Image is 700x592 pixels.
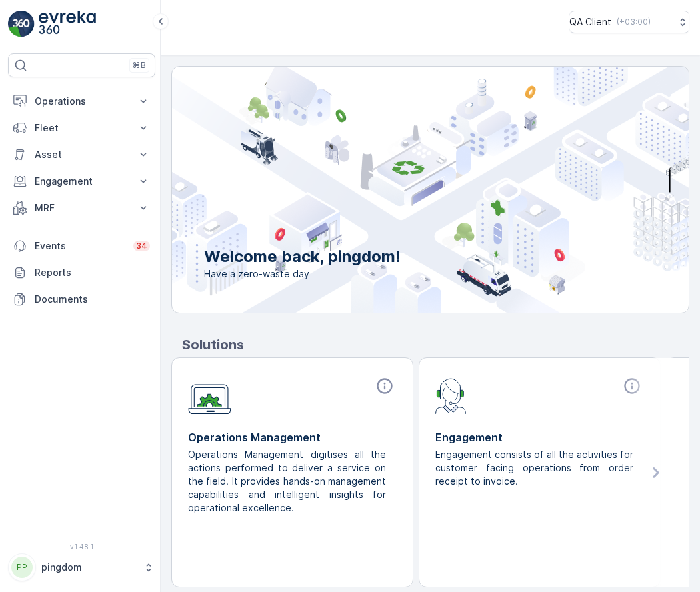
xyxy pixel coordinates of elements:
[8,141,155,168] button: Asset
[35,201,129,215] p: MRF
[8,233,155,259] a: Events34
[8,115,155,141] button: Fleet
[204,246,401,267] p: Welcome back, pingdom!
[8,195,155,221] button: MRF
[617,17,651,27] p: ( +03:00 )
[35,266,150,279] p: Reports
[39,11,96,37] img: logo_light-DOdMpM7g.png
[35,121,129,135] p: Fleet
[35,175,129,188] p: Engagement
[569,11,689,33] button: QA Client(+03:00)
[188,429,397,445] p: Operations Management
[435,429,644,445] p: Engagement
[435,448,633,488] p: Engagement consists of all the activities for customer facing operations from order receipt to in...
[35,239,125,253] p: Events
[188,377,231,415] img: module-icon
[8,286,155,313] a: Documents
[8,553,155,581] button: PPpingdom
[8,88,155,115] button: Operations
[188,448,386,515] p: Operations Management digitises all the actions performed to deliver a service on the field. It p...
[204,267,401,281] span: Have a zero-waste day
[35,293,150,306] p: Documents
[182,335,689,355] p: Solutions
[133,60,146,71] p: ⌘B
[112,67,689,313] img: city illustration
[8,543,155,551] span: v 1.48.1
[11,557,33,578] div: PP
[35,95,129,108] p: Operations
[569,15,611,29] p: QA Client
[8,168,155,195] button: Engagement
[8,11,35,37] img: logo
[435,377,467,414] img: module-icon
[136,241,147,251] p: 34
[35,148,129,161] p: Asset
[8,259,155,286] a: Reports
[41,561,137,574] p: pingdom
